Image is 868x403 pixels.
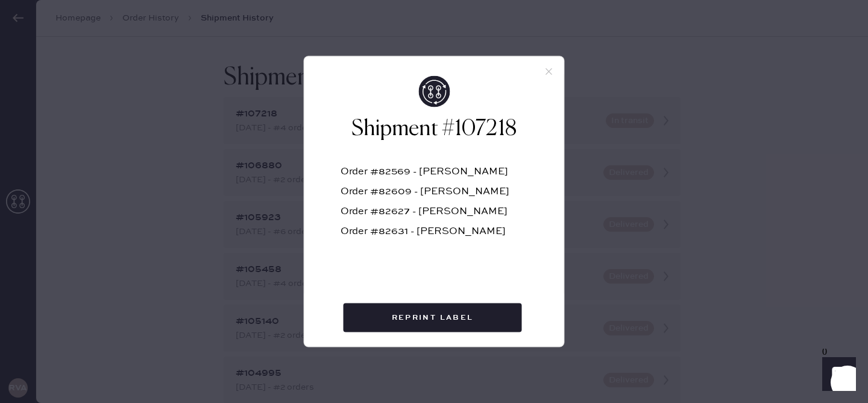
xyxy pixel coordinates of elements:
div: Order #82609 - [PERSON_NAME] [341,187,528,207]
div: Order #82569 - [PERSON_NAME] [341,167,528,187]
div: Order #82631 - [PERSON_NAME] [341,227,528,247]
button: Reprint Label [344,303,522,332]
a: Reprint Label [344,303,525,332]
iframe: Front Chat [811,349,863,401]
div: Order #82627 - [PERSON_NAME] [341,207,528,227]
h2: Shipment #107218 [341,115,528,144]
